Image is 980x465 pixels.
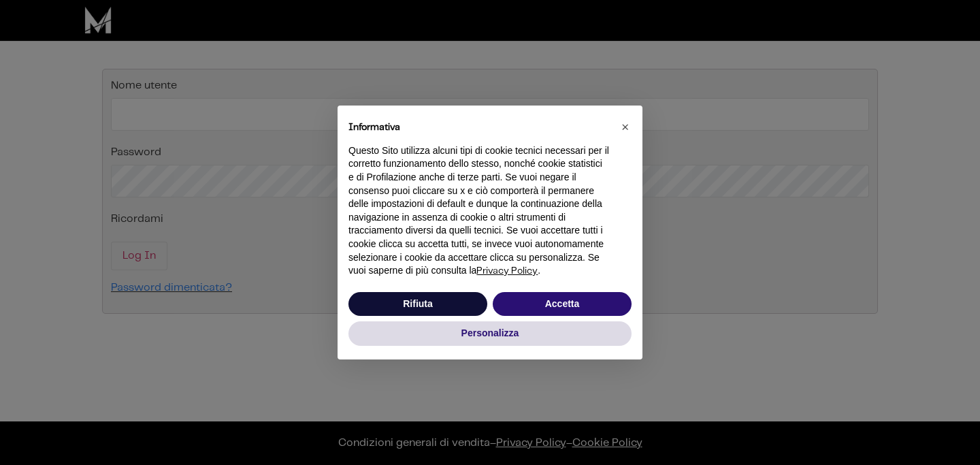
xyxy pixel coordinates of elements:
button: Rifiuta [348,292,487,317]
button: Chiudi questa informativa [614,116,636,138]
button: Accetta [493,292,632,317]
a: Privacy Policy [476,266,538,276]
p: Questo Sito utilizza alcuni tipi di cookie tecnici necessari per il corretto funzionamento dello ... [348,144,610,278]
span: × [621,121,629,133]
h2: Informativa [348,122,610,133]
button: Personalizza [348,321,632,346]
